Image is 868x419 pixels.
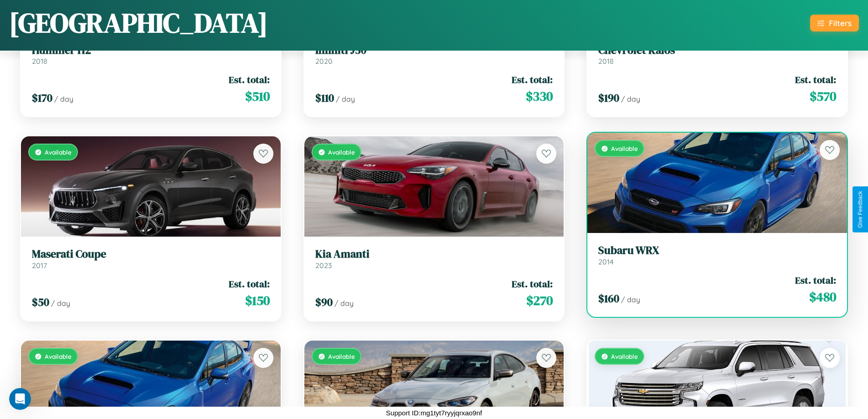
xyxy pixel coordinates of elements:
[32,248,270,270] a: Maserati Coupe2017
[621,295,640,304] span: / day
[526,291,553,310] span: $ 270
[611,352,638,360] span: Available
[512,277,553,290] span: Est. total:
[245,291,270,310] span: $ 150
[598,257,614,266] span: 2014
[598,90,619,105] span: $ 190
[512,73,553,86] span: Est. total:
[32,44,270,57] h3: Hummer H2
[810,15,859,31] button: Filters
[45,148,72,156] span: Available
[315,248,553,270] a: Kia Amanti2023
[334,299,354,308] span: / day
[328,352,355,360] span: Available
[526,87,553,105] span: $ 330
[229,73,270,86] span: Est. total:
[621,94,640,103] span: / day
[598,244,836,257] h3: Subaru WRX
[809,288,836,306] span: $ 480
[336,94,355,103] span: / day
[315,57,333,66] span: 2020
[229,277,270,290] span: Est. total:
[315,248,553,261] h3: Kia Amanti
[32,248,270,261] h3: Maserati Coupe
[810,87,836,105] span: $ 570
[32,44,270,66] a: Hummer H22018
[51,299,70,308] span: / day
[32,57,47,66] span: 2018
[598,44,836,57] h3: Chevrolet Kalos
[611,145,638,152] span: Available
[54,94,73,103] span: / day
[315,90,334,105] span: $ 110
[598,291,619,306] span: $ 160
[795,73,836,86] span: Est. total:
[386,407,482,419] p: Support ID: mg1tyt7ryyjqrxao9nf
[45,352,72,360] span: Available
[795,274,836,287] span: Est. total:
[328,148,355,156] span: Available
[32,261,47,270] span: 2017
[9,4,268,41] h1: [GEOGRAPHIC_DATA]
[857,191,863,228] div: Give Feedback
[598,44,836,66] a: Chevrolet Kalos2018
[32,90,52,105] span: $ 170
[315,44,553,66] a: Infiniti J302020
[32,295,49,310] span: $ 50
[315,44,553,57] h3: Infiniti J30
[598,244,836,266] a: Subaru WRX2014
[598,57,614,66] span: 2018
[829,18,852,28] div: Filters
[9,388,31,410] iframe: Intercom live chat
[315,261,332,270] span: 2023
[245,87,270,105] span: $ 510
[315,295,333,310] span: $ 90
